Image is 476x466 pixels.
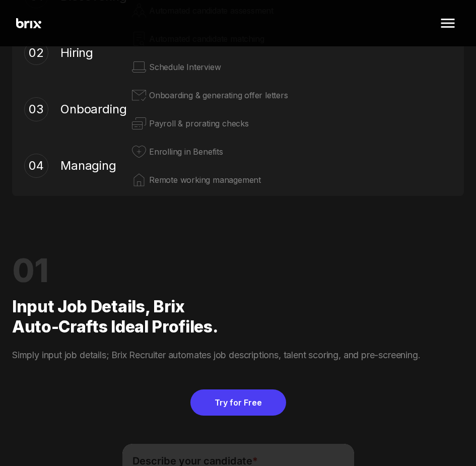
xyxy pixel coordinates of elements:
span: Hiring [60,45,131,61]
a: Try for Free [190,389,286,416]
div: Onboarding & generating offer letters [149,87,288,103]
span: Onboarding [60,101,131,117]
div: Payroll & prorating checks [149,115,249,131]
div: Simply input job details; Brix Recruiter automates job descriptions, talent scoring, and pre-scre... [12,337,464,361]
div: Remote working management [149,172,261,188]
div: Schedule Interview [149,59,221,75]
div: 03 [24,97,48,121]
div: Input job details, Brix auto-crafts ideal profiles. [12,285,464,337]
span: Managing [60,158,131,174]
div: 02 [24,41,48,65]
div: 04 [24,154,48,178]
div: 01 [12,256,464,285]
div: Enrolling in Benefits [149,144,223,160]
